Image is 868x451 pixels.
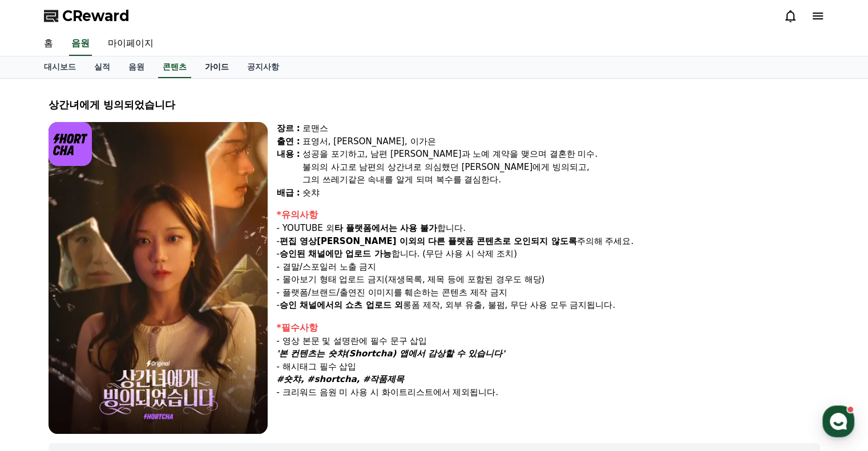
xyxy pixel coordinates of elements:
div: - 영상 본문 및 설명란에 필수 문구 삽입 [277,335,820,348]
a: 음원 [119,56,154,78]
a: 대시보드 [35,56,85,78]
img: logo [49,122,92,166]
div: 불의의 사고로 남편의 상간녀로 의심했던 [PERSON_NAME]에게 빙의되고, [302,161,820,174]
strong: '본 컨텐츠는 숏챠(Shortcha) 앱에서 감상할 수 있습니다' [277,348,505,359]
p: - 롱폼 제작, 외부 유출, 불펌, 무단 사용 모두 금지됩니다. [277,299,820,312]
p: - 몰아보기 형태 업로드 금지(재생목록, 제목 등에 포함된 경우도 해당) [277,273,820,286]
p: - 결말/스포일러 노출 금지 [277,261,820,274]
div: 표영서, [PERSON_NAME], 이가은 [302,135,820,148]
a: 홈 [3,356,75,385]
strong: #숏챠, #shortcha, #작품제목 [277,374,405,384]
a: 설정 [147,356,219,385]
span: 설정 [176,373,190,383]
p: - 플랫폼/브랜드/출연진 이미지를 훼손하는 콘텐츠 제작 금지 [277,286,820,299]
strong: 타 플랫폼에서는 사용 불가 [334,223,438,233]
div: *필수사항 [277,321,820,335]
strong: 편집 영상[PERSON_NAME] 이외의 [280,236,425,246]
p: - 주의해 주세요. [277,235,820,248]
div: 숏챠 [302,186,820,200]
div: 장르 : [277,122,300,135]
div: 배급 : [277,186,300,200]
div: *유의사항 [277,208,820,222]
a: 대화 [75,356,147,385]
div: 내용 : [277,148,300,186]
img: video [49,122,268,434]
span: 대화 [104,374,118,383]
div: - 해시태그 필수 삽입 [277,360,820,373]
p: - 합니다. (무단 사용 시 삭제 조치) [277,247,820,261]
a: 콘텐츠 [158,56,191,78]
a: CReward [44,7,130,25]
p: - YOUTUBE 외 합니다. [277,222,820,235]
div: 출연 : [277,135,300,148]
a: 마이페이지 [99,32,163,56]
a: 실적 [85,56,119,78]
a: 가이드 [196,56,238,78]
div: 상간녀에게 빙의되었습니다 [49,97,820,113]
div: 성공을 포기하고, 남편 [PERSON_NAME]과 노예 계약을 맺으며 결혼한 미수. [302,148,820,161]
strong: 다른 플랫폼 콘텐츠로 오인되지 않도록 [428,236,577,246]
a: 공지사항 [238,56,288,78]
span: 홈 [36,373,43,383]
div: 그의 쓰레기같은 속내를 알게 되며 복수를 결심한다. [302,173,820,186]
strong: 승인 채널에서의 쇼츠 업로드 외 [280,300,403,310]
strong: 승인된 채널에만 업로드 가능 [280,249,391,259]
a: 홈 [35,32,62,56]
div: 로맨스 [302,122,820,135]
a: 음원 [69,32,92,56]
div: - 크리워드 음원 미 사용 시 화이트리스트에서 제외됩니다. [277,386,820,399]
span: CReward [62,7,130,25]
